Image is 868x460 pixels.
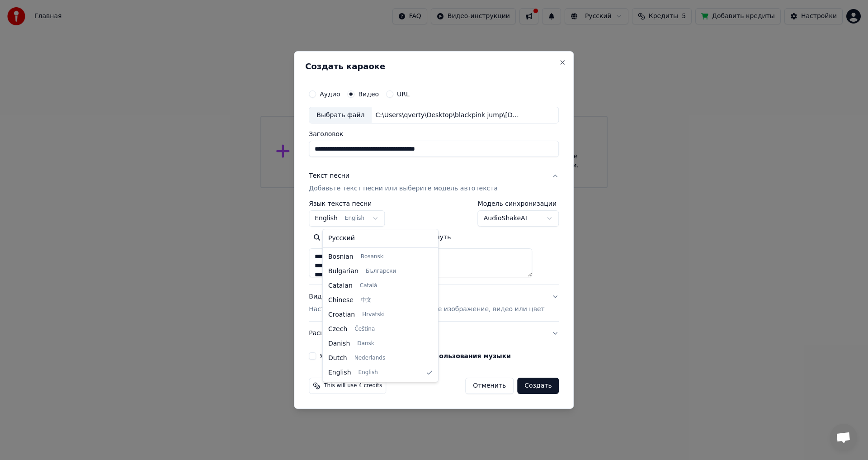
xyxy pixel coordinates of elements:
span: Nederlands [354,355,385,362]
span: Chinese [328,296,354,305]
span: Bosanski [361,253,385,261]
span: Croatian [328,310,355,319]
span: 中文 [361,297,372,304]
span: Catalan [328,281,353,290]
span: Dutch [328,354,347,363]
span: Català [360,282,377,289]
span: English [359,369,378,376]
span: Bulgarian [328,267,359,276]
span: Čeština [354,326,375,333]
span: English [328,368,351,377]
span: Dansk [357,340,374,347]
span: Български [366,268,396,275]
span: Danish [328,339,350,348]
span: Bosnian [328,252,354,261]
span: Русский [328,234,355,243]
span: Hrvatski [362,311,385,318]
span: Czech [328,325,347,334]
